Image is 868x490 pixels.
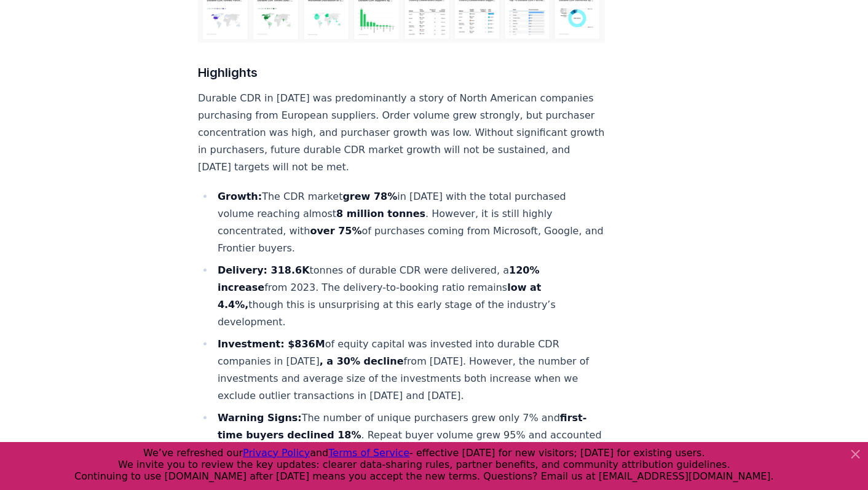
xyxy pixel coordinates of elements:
[343,191,398,202] strong: grew 78%
[218,264,310,276] strong: Delivery: 318.6K
[218,338,325,350] strong: Investment: $836M
[310,225,362,237] strong: over 75%
[214,262,605,331] li: tonnes of durable CDR were delivered, a from 2023​. The delivery-to-booking ratio remains though ...
[218,282,542,310] strong: low at 4.4%,
[218,191,262,202] strong: Growth:
[214,188,605,257] li: The CDR market in [DATE] with the total purchased volume reaching almost . However, it is still h...
[320,355,404,367] strong: , a 30% decline
[336,208,425,219] strong: 8 million tonnes
[218,412,302,424] strong: Warning Signs:
[214,336,605,405] li: of equity capital was invested into durable CDR companies in [DATE] from [DATE]​. However, the nu...
[214,409,605,478] li: The number of unique purchasers grew only 7% and . Repeat buyer volume grew 95% and accounted for...
[198,90,605,176] p: Durable CDR in [DATE] was predominantly a story of North American companies purchasing from Europ...
[198,63,605,82] h3: Highlights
